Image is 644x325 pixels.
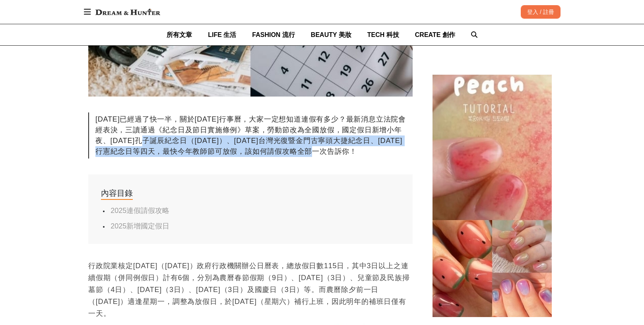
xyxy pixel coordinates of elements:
[433,75,552,317] img: 韓國正流行！最新「水果美甲」款式推薦，水蜜桃、蘋果、葡萄水果圖案，果皮果肉通通神還原～
[167,24,192,45] a: 所有文章
[415,31,455,38] span: CREATE 創作
[367,31,399,38] span: TECH 科技
[101,187,133,200] div: 內容目錄
[521,5,561,19] div: 登入 / 註冊
[88,260,413,319] p: 行政院業核定[DATE]（[DATE]）政府行政機關辦公日曆表，總放假日數115日，其中3日以上之連續假期（併同例假日）計有6個，分別為農曆春節假期（9日）、[DATE]（3日）、兒童節及民族掃...
[252,24,295,45] a: FASHION 流行
[88,112,413,159] div: [DATE]已經過了快一半，關於[DATE]行事曆，大家一定想知道連假有多少？最新消息立法院會經表決，三讀通過《紀念日及節日實施條例》草案，勞動節改為全國放假，國定假日新增小年夜、[DATE]孔...
[208,24,236,45] a: LIFE 生活
[367,24,399,45] a: TECH 科技
[311,24,351,45] a: BEAUTY 美妝
[415,24,455,45] a: CREATE 創作
[111,207,169,215] a: 2025連假請假攻略
[167,31,192,38] span: 所有文章
[208,31,236,38] span: LIFE 生活
[91,5,164,19] img: Dream & Hunter
[111,222,169,230] a: 2025新增國定假日
[252,31,295,38] span: FASHION 流行
[311,31,351,38] span: BEAUTY 美妝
